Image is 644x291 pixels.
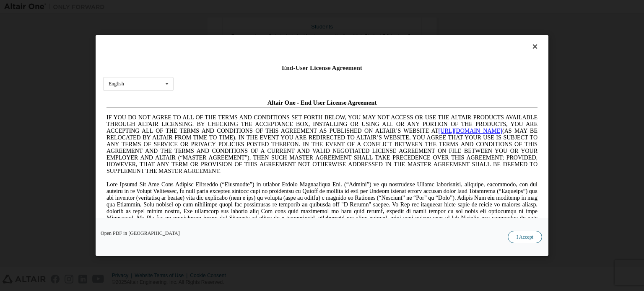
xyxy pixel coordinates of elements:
div: English [109,81,124,86]
span: IF YOU DO NOT AGREE TO ALL OF THE TERMS AND CONDITIONS SET FORTH BELOW, YOU MAY NOT ACCESS OR USE... [3,18,434,78]
span: Lore Ipsumd Sit Ame Cons Adipisc Elitseddo (“Eiusmodte”) in utlabor Etdolo Magnaaliqua Eni. (“Adm... [3,85,434,145]
span: Altair One - End User License Agreement [164,3,274,10]
a: Open PDF in [GEOGRAPHIC_DATA] [101,231,180,236]
button: I Accept [508,231,542,243]
div: End-User License Agreement [103,64,541,72]
a: [URL][DOMAIN_NAME] [335,32,399,38]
